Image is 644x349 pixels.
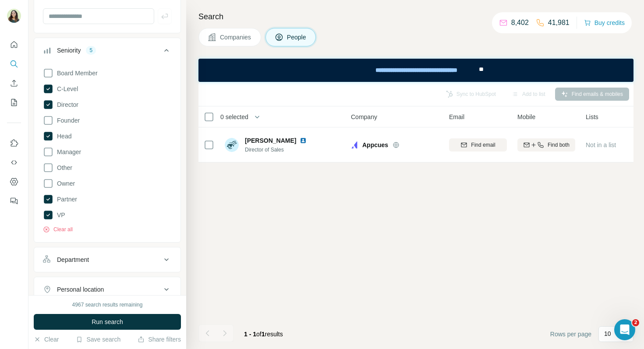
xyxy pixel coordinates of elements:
[53,85,78,93] span: C-Level
[245,136,296,145] span: [PERSON_NAME]
[57,46,81,55] div: Seniority
[287,33,307,42] span: People
[7,9,21,23] img: Avatar
[43,226,73,233] button: Clear all
[57,255,89,264] div: Department
[604,329,611,338] p: 10
[471,141,495,149] span: Find email
[244,331,256,338] span: 1 - 1
[53,116,80,125] span: Founder
[53,195,77,204] span: Partner
[86,46,96,54] div: 5
[53,132,71,141] span: Head
[138,335,181,344] button: Share filters
[225,138,239,152] img: Avatar
[7,37,21,53] button: Quick start
[53,148,81,156] span: Manager
[7,155,21,170] button: Use Surfe API
[244,331,283,338] span: results
[256,331,262,338] span: of
[300,137,307,144] img: LinkedIn logo
[198,11,633,23] h4: Search
[198,59,633,82] iframe: Banner
[517,138,575,152] button: Find both
[76,335,120,344] button: Save search
[53,69,98,78] span: Board Member
[7,95,21,110] button: My lists
[53,179,75,188] span: Owner
[220,33,252,42] span: Companies
[511,18,529,28] p: 8,402
[351,113,377,121] span: Company
[7,135,21,151] button: Use Surfe on LinkedIn
[34,314,181,330] button: Run search
[7,56,21,72] button: Search
[57,285,104,294] div: Personal location
[34,335,59,344] button: Clear
[53,163,72,172] span: Other
[245,146,310,154] span: Director of Sales
[34,40,180,64] button: Seniority5
[34,279,180,300] button: Personal location
[548,18,570,28] p: 41,981
[362,141,388,149] span: Appcues
[262,331,265,338] span: 1
[7,193,21,209] button: Feedback
[53,100,78,109] span: Director
[53,211,65,219] span: VP
[584,17,625,29] button: Buy credits
[517,113,535,121] span: Mobile
[449,113,464,121] span: Email
[586,141,616,148] span: Not in a list
[614,319,635,340] iframe: Intercom live chat
[7,75,21,91] button: Enrich CSV
[586,113,598,121] span: Lists
[449,138,507,152] button: Find email
[7,174,21,190] button: Dashboard
[550,330,591,338] span: Rows per page
[92,317,123,326] span: Run search
[548,141,570,149] span: Find both
[351,141,358,148] img: Logo of Appcues
[220,113,248,121] span: 0 selected
[632,319,639,326] span: 2
[34,249,180,270] button: Department
[72,301,143,309] div: 4967 search results remaining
